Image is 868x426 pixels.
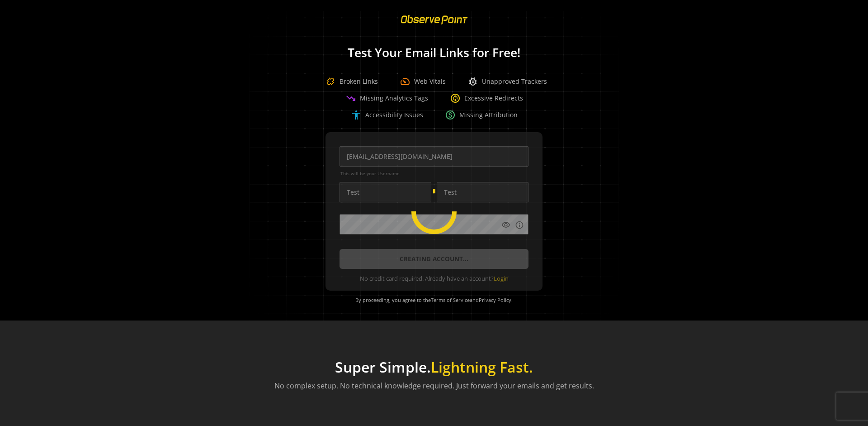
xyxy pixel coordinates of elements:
[400,76,410,87] span: speed
[450,93,461,104] span: change_circle
[450,93,523,104] div: Excessive Redirects
[431,297,470,303] a: Terms of Service
[274,359,594,376] h1: Super Simple.
[479,297,511,303] a: Privacy Policy
[445,110,518,120] div: Missing Attribution
[467,76,478,87] span: bug_report
[321,72,340,91] img: Broken Link
[321,72,378,91] div: Broken Links
[431,357,533,377] span: Lightning Fast.
[351,110,362,120] span: accessibility
[400,76,446,87] div: Web Vitals
[351,110,423,120] div: Accessibility Issues
[395,21,473,29] a: ObservePoint Homepage
[345,93,356,104] span: trending_down
[337,291,531,310] div: By proceeding, you agree to the and .
[345,93,428,104] div: Missing Analytics Tags
[235,46,633,59] h1: Test Your Email Links for Free!
[274,380,594,391] p: No complex setup. No technical knowledge required. Just forward your emails and get results.
[467,76,547,87] div: Unapproved Trackers
[445,110,456,120] span: paid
